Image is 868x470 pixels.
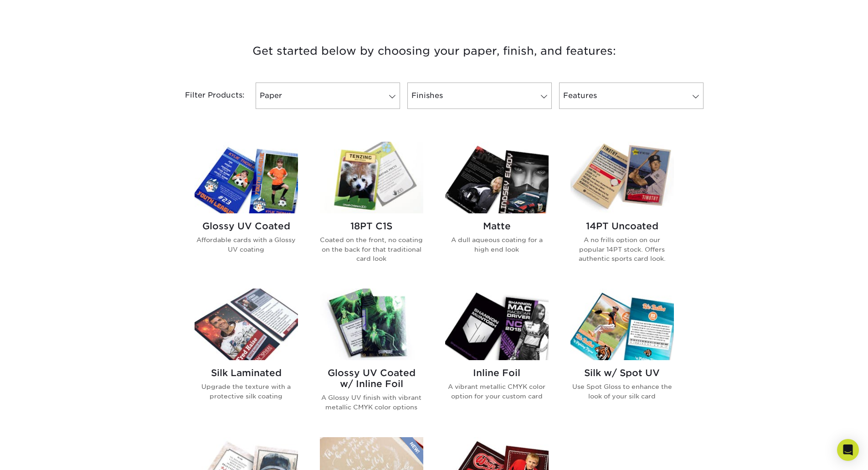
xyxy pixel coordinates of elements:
img: Silk Laminated Trading Cards [195,289,298,360]
p: Use Spot Gloss to enhance the look of your silk card [570,382,674,401]
a: Glossy UV Coated w/ Inline Foil Trading Cards Glossy UV Coated w/ Inline Foil A Glossy UV finish ... [320,289,423,426]
img: Glossy UV Coated Trading Cards [195,142,298,213]
a: 18PT C1S Trading Cards 18PT C1S Coated on the front, no coating on the back for that traditional ... [320,142,423,278]
a: Inline Foil Trading Cards Inline Foil A vibrant metallic CMYK color option for your custom card [445,289,549,426]
p: Upgrade the texture with a protective silk coating [195,382,298,401]
a: 14PT Uncoated Trading Cards 14PT Uncoated A no frills option on our popular 14PT stock. Offers au... [570,142,674,278]
p: A vibrant metallic CMYK color option for your custom card [445,382,549,401]
p: A Glossy UV finish with vibrant metallic CMYK color options [320,393,423,412]
h2: Glossy UV Coated w/ Inline Foil [320,367,423,389]
h2: Silk Laminated [195,367,298,378]
div: Filter Products: [161,83,252,109]
iframe: Google Customer Reviews [2,442,77,467]
a: Silk w/ Spot UV Trading Cards Silk w/ Spot UV Use Spot Gloss to enhance the look of your silk card [570,289,674,426]
img: Glossy UV Coated w/ Inline Foil Trading Cards [320,289,423,360]
img: New Product [401,437,423,465]
h2: 14PT Uncoated [570,221,674,232]
p: A no frills option on our popular 14PT stock. Offers authentic sports card look. [570,235,674,263]
p: Affordable cards with a Glossy UV coating [195,235,298,254]
img: Silk w/ Spot UV Trading Cards [570,289,674,360]
div: Open Intercom Messenger [837,439,859,461]
h2: Inline Foil [445,367,549,378]
img: Inline Foil Trading Cards [445,289,549,360]
img: 18PT C1S Trading Cards [320,142,423,213]
h2: 18PT C1S [320,221,423,232]
h3: Get started below by choosing your paper, finish, and features: [168,31,701,72]
img: 14PT Uncoated Trading Cards [570,142,674,213]
h2: Matte [445,221,549,232]
a: Paper [256,83,400,109]
h2: Glossy UV Coated [195,221,298,232]
a: Silk Laminated Trading Cards Silk Laminated Upgrade the texture with a protective silk coating [195,289,298,426]
a: Matte Trading Cards Matte A dull aqueous coating for a high end look [445,142,549,278]
img: Matte Trading Cards [445,142,549,213]
a: Features [559,83,704,109]
a: Finishes [407,83,552,109]
a: Glossy UV Coated Trading Cards Glossy UV Coated Affordable cards with a Glossy UV coating [195,142,298,278]
p: A dull aqueous coating for a high end look [445,235,549,254]
p: Coated on the front, no coating on the back for that traditional card look [320,235,423,263]
h2: Silk w/ Spot UV [570,367,674,378]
